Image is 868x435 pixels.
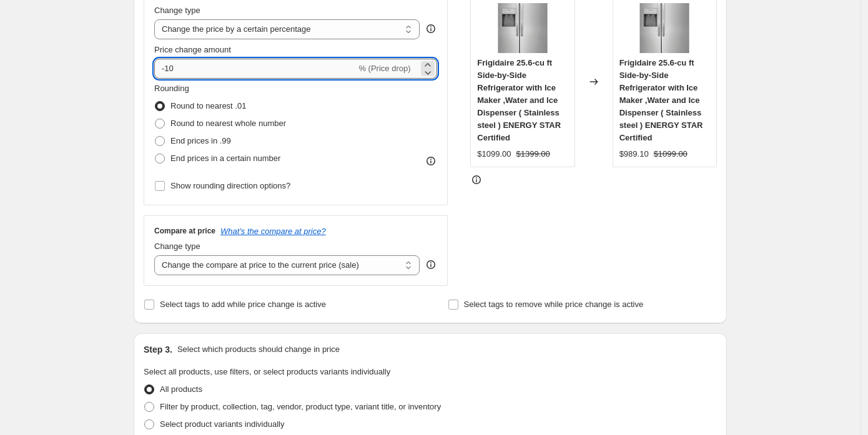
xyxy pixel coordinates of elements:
div: $989.10 [619,148,649,160]
p: Select which products should change in price [177,343,340,356]
span: Frigidaire 25.6-cu ft Side-by-Side Refrigerator with Ice Maker ,Water and Ice Dispenser ( Stainle... [477,58,561,142]
button: What's the compare at price? [220,227,326,236]
span: End prices in a certain number [170,154,280,163]
div: help [425,258,437,271]
span: All products [160,384,202,394]
span: Round to nearest .01 [170,101,246,110]
strike: $1099.00 [654,148,688,160]
img: BE1437D5-A3A2-E14C-646C-EF60991F8350_80x.jpg [639,3,689,53]
span: Price change amount [154,45,231,54]
span: Rounding [154,84,189,93]
span: Frigidaire 25.6-cu ft Side-by-Side Refrigerator with Ice Maker ,Water and Ice Dispenser ( Stainle... [619,58,703,142]
input: -15 [154,59,356,79]
strike: $1399.00 [516,148,550,160]
div: help [425,22,437,35]
img: BE1437D5-A3A2-E14C-646C-EF60991F8350_80x.jpg [498,3,548,53]
h2: Step 3. [144,343,172,356]
span: Select tags to remove while price change is active [464,300,644,309]
h3: Compare at price [154,226,215,236]
div: $1099.00 [477,148,511,160]
span: End prices in .99 [170,136,231,145]
span: Select tags to add while price change is active [160,300,326,309]
span: % (Price drop) [358,64,410,73]
span: Filter by product, collection, tag, vendor, product type, variant title, or inventory [160,402,441,411]
span: Change type [154,242,200,251]
span: Select product variants individually [160,419,284,429]
span: Select all products, use filters, or select products variants individually [144,367,390,376]
span: Round to nearest whole number [170,119,286,128]
span: Show rounding direction options? [170,181,290,190]
span: Change type [154,6,200,15]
